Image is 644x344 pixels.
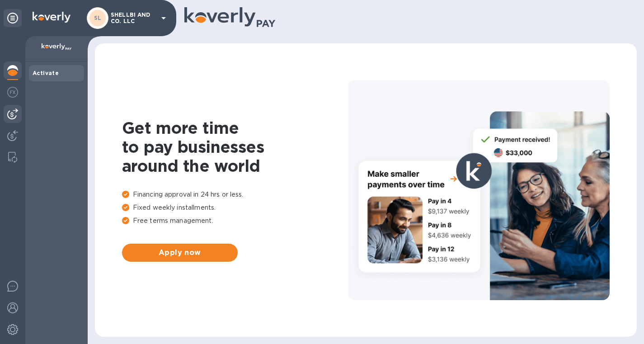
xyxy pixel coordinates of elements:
button: Apply now [122,244,238,262]
p: Financing approval in 24 hrs or less. [122,190,348,199]
span: Apply now [129,247,230,258]
img: Logo [33,12,71,23]
b: Activate [33,70,59,76]
b: SL [94,14,102,21]
p: Free terms management. [122,216,348,226]
img: Foreign exchange [7,87,18,98]
p: Fixed weekly installments. [122,203,348,212]
div: Unpin categories [4,9,22,27]
h1: Get more time to pay businesses around the world [122,118,348,175]
p: SHELLBI AND CO. LLC [111,12,156,24]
